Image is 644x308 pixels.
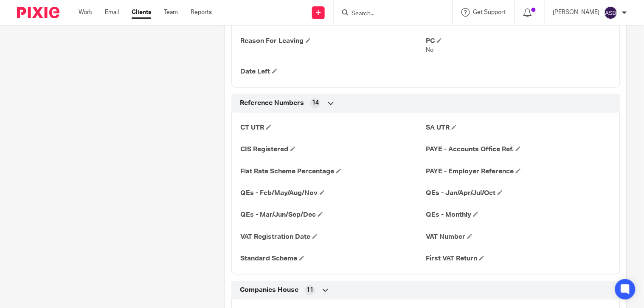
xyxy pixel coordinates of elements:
h4: PAYE - Accounts Office Ref. [426,145,611,154]
h4: CIS Registered [240,145,426,154]
h4: SA UTR [426,123,611,132]
p: [PERSON_NAME] [553,8,600,17]
span: Reference Numbers [240,99,304,107]
h4: QEs - Monthly [426,210,611,219]
h4: First VAT Return [426,254,611,263]
img: svg%3E [604,6,618,20]
h4: Standard Scheme [240,254,426,263]
span: 11 [307,286,313,294]
h4: VAT Number [426,232,611,241]
h4: Reason For Leaving [240,37,426,45]
h4: PC [426,37,611,45]
span: Get Support [473,9,506,15]
input: Search [351,10,427,18]
h4: CT UTR [240,123,426,132]
h4: QEs - Feb/May/Aug/Nov [240,189,426,198]
h4: QEs - Mar/Jun/Sep/Dec [240,210,426,219]
img: Pixie [17,7,59,18]
h4: Date Left [240,67,426,76]
a: Email [105,8,119,17]
h4: VAT Registration Date [240,232,426,241]
h4: QEs - Jan/Apr/Jul/Oct [426,189,611,198]
a: Team [164,8,178,17]
span: 14 [312,99,319,107]
a: Work [79,8,92,17]
span: Companies House [240,285,298,294]
a: Clients [132,8,151,17]
h4: PAYE - Employer Reference [426,167,611,176]
h4: Flat Rate Scheme Percentage [240,167,426,176]
a: Reports [191,8,212,17]
span: No [426,47,433,53]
